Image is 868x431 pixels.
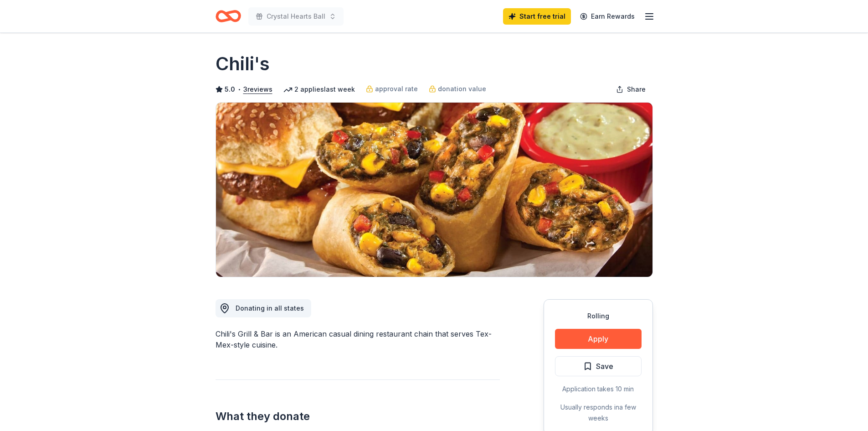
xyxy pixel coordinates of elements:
[429,83,486,94] a: donation value
[216,409,500,424] h2: What they donate
[627,84,646,95] span: Share
[555,356,642,376] button: Save
[438,83,486,94] span: donation value
[555,384,642,395] div: Application takes 10 min
[366,83,418,94] a: approval rate
[575,8,640,25] a: Earn Rewards
[236,304,304,312] span: Donating in all states
[243,84,272,95] button: 3reviews
[609,80,653,99] button: Share
[237,86,241,93] span: •
[216,328,500,350] div: Chili's Grill & Bar is an American casual dining restaurant chain that serves Tex-Mex-style cuisine.
[555,402,642,424] div: Usually responds in a few weeks
[596,360,613,372] span: Save
[216,51,270,77] h1: Chili's
[555,329,642,349] button: Apply
[216,103,652,277] img: Image for Chili's
[375,83,418,94] span: approval rate
[555,311,642,322] div: Rolling
[283,84,355,95] div: 2 applies last week
[225,84,235,95] span: 5.0
[248,7,344,26] button: Crystal Hearts Ball
[216,5,241,27] a: Home
[267,11,325,22] span: Crystal Hearts Ball
[503,8,571,25] a: Start free trial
